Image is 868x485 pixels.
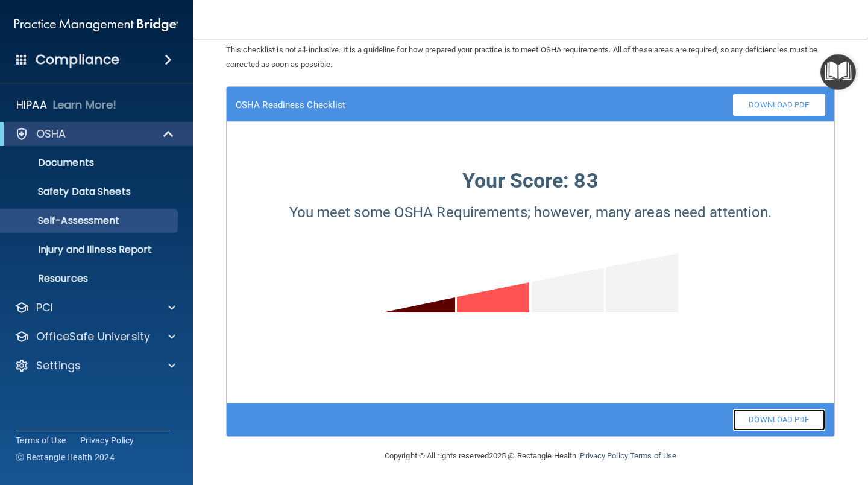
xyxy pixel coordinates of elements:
a: Terms of Use [16,434,66,446]
p: Injury and Illness Report [8,244,172,256]
p: Safety Data Sheets [8,186,172,198]
p: HIPAA [16,98,47,112]
h4: OSHA Readiness Checklist [236,100,345,110]
button: Open Resource Center [820,54,856,90]
p: OSHA [36,127,66,141]
iframe: Drift Widget Chat Controller [808,402,854,448]
a: Download PDF [733,409,825,431]
a: Settings [14,358,175,373]
a: PCI [14,300,175,315]
span: This checklist is not all-inclusive. It is a guideline for how prepared your practice is to meet ... [226,45,818,69]
span: Ⓒ Rectangle Health 2024 [16,451,115,463]
img: PMB logo [14,13,178,37]
p: Self-Assessment [8,215,172,227]
a: OfficeSafe University [14,329,175,344]
a: Privacy Policy [80,434,134,446]
h3: Your Score: 83 [236,170,825,192]
p: OfficeSafe University [36,329,150,344]
p: Learn More! [53,98,117,112]
a: Terms of Use [630,451,676,460]
p: Resources [8,273,172,285]
p: Settings [36,358,81,373]
a: Download PDF [733,94,825,116]
h4: Compliance [36,51,119,68]
div: Copyright © All rights reserved 2025 @ Rectangle Health | | [310,437,750,475]
p: Documents [8,157,172,169]
a: Privacy Policy [580,451,627,460]
p: PCI [36,300,53,315]
p: You meet some OSHA Requirements; however, many areas need attention. [236,199,825,226]
a: OSHA [14,127,175,141]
